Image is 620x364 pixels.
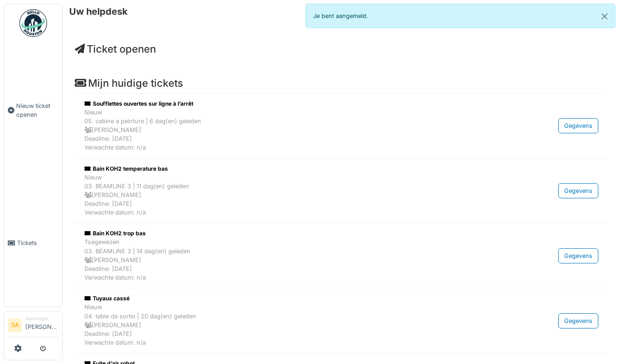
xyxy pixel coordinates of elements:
[16,101,59,119] span: Nieuw ticket openen
[305,4,615,28] div: Je bent aangemeld.
[17,239,59,247] span: Tickets
[8,315,59,337] a: SA Aanvrager[PERSON_NAME]
[558,118,598,133] div: Gegevens
[84,303,502,347] div: Nieuw 04. table de sortie | 20 dag(en) geleden [PERSON_NAME] Deadline: [DATE] Verwachte datum: n/a
[4,179,62,307] a: Tickets
[82,162,601,220] a: Bain KOH2 temperature bas Nieuw03. BEAMLINE 3 | 11 dag(en) geleden [PERSON_NAME]Deadline: [DATE]V...
[84,173,502,217] div: Nieuw 03. BEAMLINE 3 | 11 dag(en) geleden [PERSON_NAME] Deadline: [DATE] Verwachte datum: n/a
[19,9,47,37] img: Badge_color-CXgf-gQk.svg
[84,238,502,282] div: Toegewezen 03. BEAMLINE 3 | 14 dag(en) geleden [PERSON_NAME] Deadline: [DATE] Verwachte datum: n/a
[25,315,59,335] li: [PERSON_NAME]
[82,97,601,155] a: Soufflettes ouvertes sur ligne à l’arrêt Nieuw05. cabine a peinture | 6 dag(en) geleden [PERSON_N...
[25,315,59,322] div: Aanvrager
[69,6,128,17] h6: Uw helpdesk
[594,4,615,29] button: Close
[75,43,156,55] a: Ticket openen
[558,183,598,198] div: Gegevens
[84,165,502,173] div: Bain KOH2 temperature bas
[82,227,601,284] a: Bain KOH2 trop bas Toegewezen03. BEAMLINE 3 | 14 dag(en) geleden [PERSON_NAME]Deadline: [DATE]Ver...
[8,318,22,332] li: SA
[4,42,62,179] a: Nieuw ticket openen
[558,248,598,263] div: Gegevens
[558,313,598,328] div: Gegevens
[75,77,608,89] h4: Mijn huidige tickets
[84,294,502,303] div: Tuyaux cassé
[82,292,601,349] a: Tuyaux cassé Nieuw04. table de sortie | 20 dag(en) geleden [PERSON_NAME]Deadline: [DATE]Verwachte...
[84,229,502,238] div: Bain KOH2 trop bas
[84,100,502,108] div: Soufflettes ouvertes sur ligne à l’arrêt
[84,108,502,152] div: Nieuw 05. cabine a peinture | 6 dag(en) geleden [PERSON_NAME] Deadline: [DATE] Verwachte datum: n/a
